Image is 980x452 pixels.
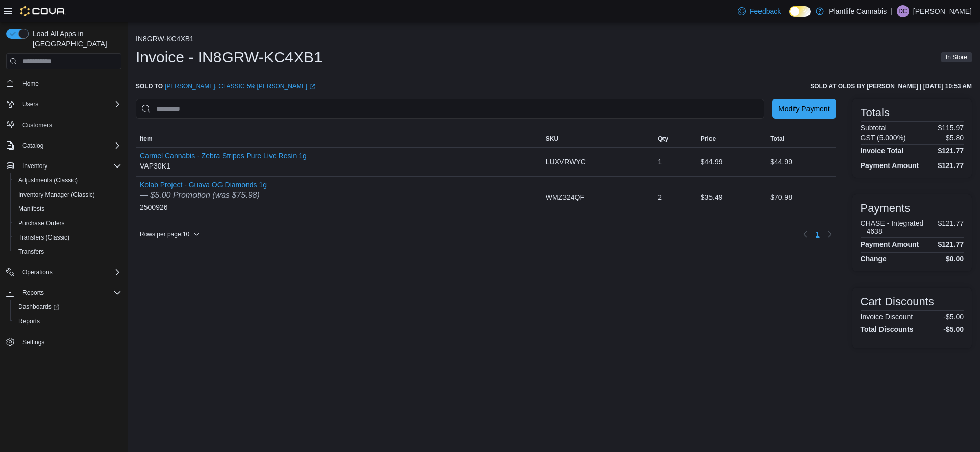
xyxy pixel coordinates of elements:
[136,131,542,147] button: Item
[136,47,323,67] h1: Invoice - IN8GRW-KC4XB1
[810,82,972,90] h6: Sold at Olds by [PERSON_NAME] | [DATE] 10:53 AM
[861,296,934,308] h3: Cart Discounts
[18,160,121,172] span: Inventory
[136,228,204,241] button: Rows per page:10
[14,246,121,258] span: Transfers
[2,117,126,132] button: Customers
[789,6,811,17] input: Dark Mode
[18,287,48,299] button: Reports
[140,181,267,189] button: Kolab Project - Guava OG Diamonds 1g
[18,119,56,131] a: Customers
[2,286,126,300] button: Reports
[22,268,53,276] span: Operations
[701,135,716,143] span: Price
[14,315,121,327] span: Reports
[913,5,972,17] p: [PERSON_NAME]
[136,35,972,45] nav: An example of EuiBreadcrumbs
[938,161,964,170] h4: $121.77
[22,100,38,108] span: Users
[10,245,126,259] button: Transfers
[658,135,668,143] span: Qty
[861,255,887,263] h4: Change
[14,174,121,186] span: Adjustments (Classic)
[140,152,307,172] div: VAP30K1
[6,72,121,376] nav: Complex example
[799,228,812,241] button: Previous page
[546,156,586,168] span: LUXVRWYC
[750,6,781,16] span: Feedback
[18,266,121,278] span: Operations
[946,134,964,142] p: $5.80
[861,107,890,119] h3: Totals
[770,135,785,143] span: Total
[14,217,121,229] span: Purchase Orders
[861,202,911,215] h3: Payments
[140,230,189,239] span: Rows per page : 10
[861,161,919,170] h4: Payment Amount
[140,181,267,213] div: 2500926
[18,205,44,213] span: Manifests
[136,82,315,90] div: Sold to
[165,82,315,90] a: [PERSON_NAME]. Classic 5% [PERSON_NAME]External link
[136,35,194,43] button: IN8GRW-KC4XB1
[938,124,964,132] p: $115.97
[2,138,126,153] button: Catalog
[2,97,126,111] button: Users
[18,118,121,131] span: Customers
[829,5,887,17] p: Plantlife Cannabis
[18,233,69,242] span: Transfers (Classic)
[766,152,836,172] div: $44.99
[10,216,126,230] button: Purchase Orders
[14,231,121,244] span: Transfers (Classic)
[10,230,126,245] button: Transfers (Classic)
[938,240,964,248] h4: $121.77
[946,255,964,263] h4: $0.00
[18,160,52,172] button: Inventory
[18,176,78,184] span: Adjustments (Classic)
[14,174,82,186] a: Adjustments (Classic)
[861,147,904,155] h4: Invoice Total
[861,124,887,132] h6: Subtotal
[867,227,924,235] h6: 4638
[18,77,121,89] span: Home
[309,84,315,90] svg: External link
[812,226,824,243] button: Page 1 of 1
[861,313,913,321] h6: Invoice Discount
[18,139,47,152] button: Catalog
[861,134,906,142] h6: GST (5.000%)
[898,5,907,17] span: DC
[140,152,307,160] button: Carmel Cannabis - Zebra Stripes Pure Live Resin 1g
[18,248,44,256] span: Transfers
[18,303,59,311] span: Dashboards
[10,173,126,187] button: Adjustments (Classic)
[18,78,43,90] a: Home
[14,246,48,258] a: Transfers
[22,162,47,170] span: Inventory
[943,325,964,334] h4: -$5.00
[140,189,267,201] div: — $5.00 Promotion (was $75.98)
[10,300,126,314] a: Dashboards
[18,219,65,227] span: Purchase Orders
[14,231,73,244] a: Transfers (Classic)
[938,219,964,235] p: $121.77
[542,131,654,147] button: SKU
[22,121,52,129] span: Customers
[140,135,153,143] span: Item
[18,317,40,325] span: Reports
[824,228,836,241] button: Next page
[18,191,95,199] span: Inventory Manager (Classic)
[22,289,44,297] span: Reports
[941,52,972,62] span: In Store
[18,98,121,110] span: Users
[772,99,836,119] button: Modify Payment
[18,336,121,348] span: Settings
[2,265,126,279] button: Operations
[861,325,914,334] h4: Total Discounts
[18,336,48,348] a: Settings
[18,139,121,152] span: Catalog
[22,141,43,150] span: Catalog
[816,229,820,240] span: 1
[14,203,121,215] span: Manifests
[697,187,766,207] div: $35.49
